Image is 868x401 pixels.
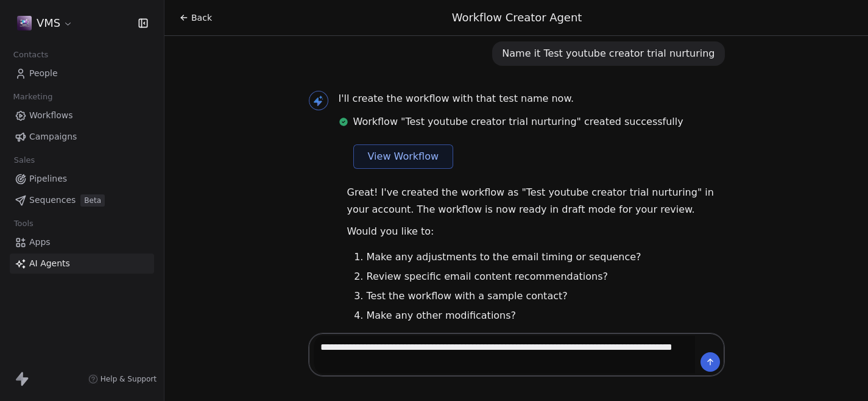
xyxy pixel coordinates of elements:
[368,149,439,164] span: View Workflow
[502,46,715,61] div: Name it Test youtube creator trial nurturing
[367,308,725,323] li: Make any other modifications?
[10,127,154,147] a: Campaigns
[15,13,76,34] button: VMS
[10,105,154,126] a: Workflows
[9,215,38,233] span: Tools
[9,151,40,169] span: Sales
[80,194,105,207] span: Beta
[29,172,67,185] span: Pipelines
[10,190,154,210] a: SequencesBeta
[367,289,725,303] li: Test the workflow with a sample contact?
[339,90,725,107] p: I'll create the workflow with that test name now.
[347,223,725,240] p: Would you like to:
[10,232,154,252] a: Apps
[10,63,154,83] a: People
[8,46,54,64] span: Contacts
[29,257,70,270] span: AI Agents
[88,374,157,384] a: Help & Support
[37,15,60,31] span: VMS
[29,67,58,80] span: People
[8,88,58,106] span: Marketing
[353,144,454,169] button: View Workflow
[367,250,725,264] li: Make any adjustments to the email timing or sequence?
[10,254,154,274] a: AI Agents
[29,109,73,122] span: Workflows
[29,236,51,249] span: Apps
[353,115,683,129] span: Workflow "Test youtube creator trial nurturing" created successfully
[29,130,77,143] span: Campaigns
[452,11,582,24] span: Workflow Creator Agent
[347,184,725,218] p: Great! I've created the workflow as "Test youtube creator trial nurturing" in your account. The w...
[367,269,725,284] li: Review specific email content recommendations?
[101,374,157,384] span: Help & Support
[17,16,32,30] img: VMS-logo.jpeg
[10,169,154,189] a: Pipelines
[191,12,212,24] span: Back
[29,194,76,207] span: Sequences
